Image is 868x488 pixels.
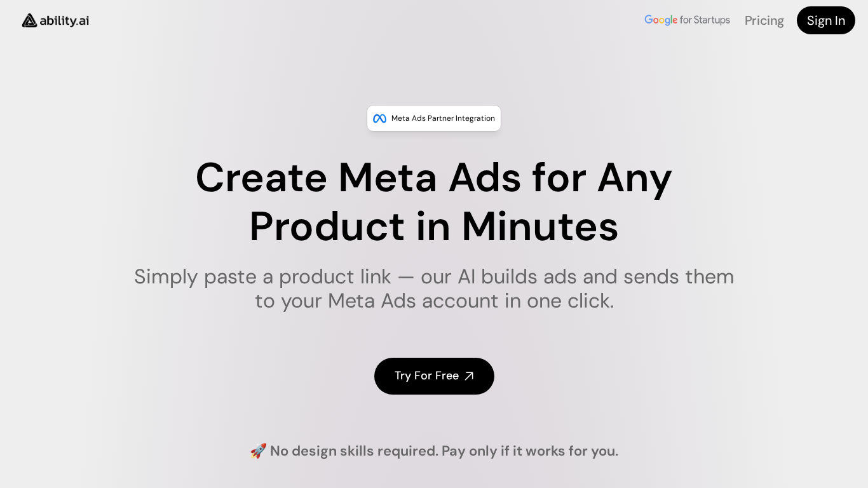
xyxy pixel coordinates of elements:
[250,442,618,461] h4: 🚀 No design skills required. Pay only if it works for you.
[745,12,784,29] a: Pricing
[807,11,845,29] h4: Sign In
[126,154,743,252] h1: Create Meta Ads for Any Product in Minutes
[126,264,743,313] h1: Simply paste a product link — our AI builds ads and sends them to your Meta Ads account in one cl...
[391,112,495,125] p: Meta Ads Partner Integration
[797,6,855,34] a: Sign In
[395,368,459,384] h4: Try For Free
[374,358,494,394] a: Try For Free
